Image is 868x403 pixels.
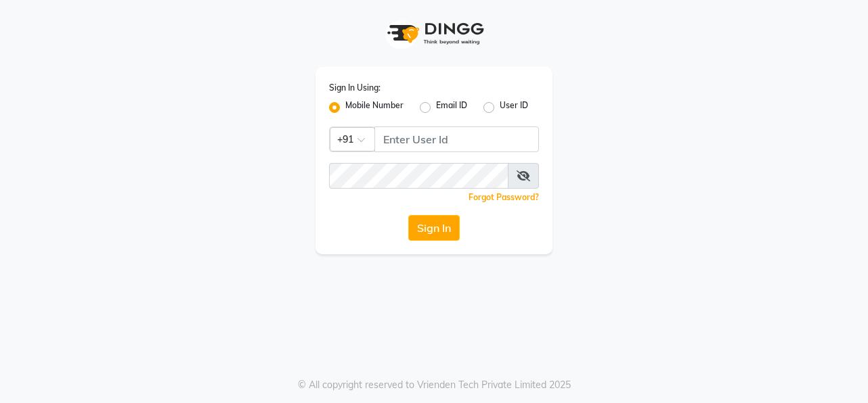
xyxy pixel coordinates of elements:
[469,192,539,202] a: Forgot Password?
[374,126,539,152] input: Username
[500,99,528,116] label: User ID
[329,163,508,189] input: Username
[329,82,381,94] label: Sign In Using:
[380,14,488,53] img: logo1.svg
[408,215,460,241] button: Sign In
[436,99,467,116] label: Email ID
[345,99,404,116] label: Mobile Number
